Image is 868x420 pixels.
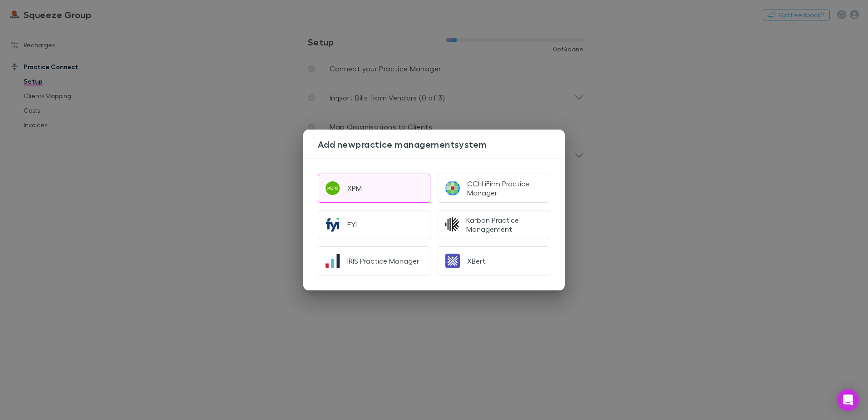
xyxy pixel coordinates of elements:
div: FYI [347,220,357,229]
div: IRIS Practice Manager [347,256,419,265]
button: Karbon Practice Management [438,210,550,239]
div: XBert [467,256,485,265]
img: Karbon Practice Management's Logo [445,217,459,232]
button: FYI [318,210,430,239]
button: XPM [318,174,430,203]
img: XPM's Logo [325,181,340,195]
button: IRIS Practice Manager [318,246,430,275]
div: XPM [347,184,362,193]
div: Open Intercom Messenger [837,389,859,411]
img: XBert's Logo [445,254,460,268]
button: XBert [438,246,550,275]
button: CCH iFirm Practice Manager [438,174,550,203]
div: CCH iFirm Practice Manager [467,179,542,197]
img: CCH iFirm Practice Manager's Logo [445,181,460,195]
img: IRIS Practice Manager's Logo [325,254,340,268]
img: FYI's Logo [325,217,340,232]
div: Karbon Practice Management [466,215,542,234]
h3: Add new practice management system [318,139,565,150]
